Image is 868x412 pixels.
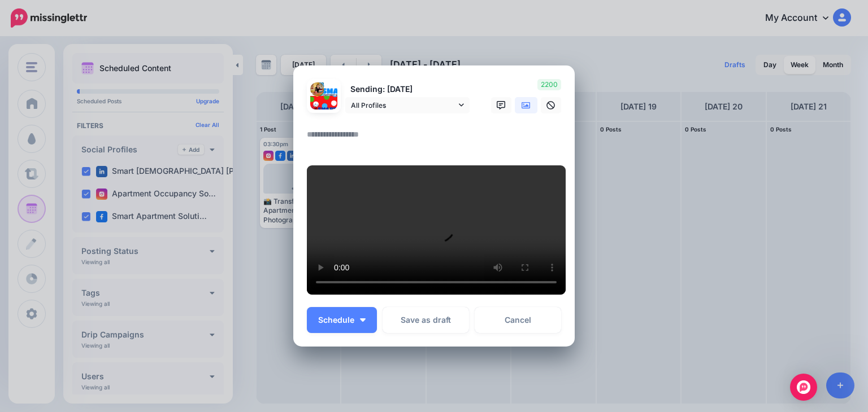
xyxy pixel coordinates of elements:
[310,82,324,96] img: 1719695279752-74946.png
[310,96,337,123] img: 162108471_929565637859961_2209139901119392515_n-bsa130695.jpg
[351,99,456,111] span: All Profiles
[307,307,377,333] button: Schedule
[345,83,470,96] p: Sending: [DATE]
[475,307,561,333] a: Cancel
[318,316,354,324] span: Schedule
[790,374,817,401] div: Open Intercom Messenger
[324,82,337,96] img: 273388243_356788743117728_5079064472810488750_n-bsa130694.png
[360,318,366,322] img: arrow-down-white.png
[345,97,470,113] a: All Profiles
[383,307,469,333] button: Save as draft
[537,79,561,90] span: 2200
